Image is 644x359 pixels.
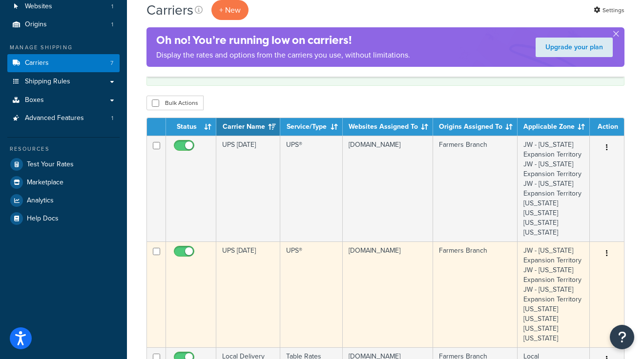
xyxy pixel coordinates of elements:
[280,241,342,347] td: UPS®
[146,96,204,110] button: Bulk Actions
[111,114,113,122] span: 1
[166,118,216,136] th: Status: activate to sort column ascending
[590,118,624,136] th: Action
[111,2,113,11] span: 1
[7,109,120,127] li: Advanced Features
[7,16,120,34] li: Origins
[518,241,590,347] td: JW - [US_STATE] Expansion Territory JW - [US_STATE] Expansion Territory JW - [US_STATE] Expansion...
[111,20,113,29] span: 1
[7,54,120,72] a: Carriers 7
[610,325,634,349] button: Open Resource Center
[280,118,342,136] th: Service/Type: activate to sort column ascending
[156,48,410,62] p: Display the rates and options from the carriers you use, without limitations.
[7,43,120,52] div: Manage Shipping
[25,114,84,122] span: Advanced Features
[25,59,49,67] span: Carriers
[343,136,433,241] td: [DOMAIN_NAME]
[7,109,120,127] a: Advanced Features 1
[518,136,590,241] td: JW - [US_STATE] Expansion Territory JW - [US_STATE] Expansion Territory JW - [US_STATE] Expansion...
[343,241,433,347] td: [DOMAIN_NAME]
[7,174,120,191] a: Marketplace
[7,145,120,153] div: Resources
[27,215,59,223] span: Help Docs
[7,54,120,72] li: Carriers
[7,91,120,109] a: Boxes
[280,136,342,241] td: UPS®
[433,118,518,136] th: Origins Assigned To: activate to sort column ascending
[7,210,120,227] a: Help Docs
[25,78,70,86] span: Shipping Rules
[594,3,624,17] a: Settings
[216,241,280,347] td: UPS [DATE]
[25,20,47,29] span: Origins
[7,192,120,209] a: Analytics
[216,136,280,241] td: UPS [DATE]
[216,118,280,136] th: Carrier Name: activate to sort column ascending
[7,156,120,173] a: Test Your Rates
[25,2,52,11] span: Websites
[536,38,613,57] a: Upgrade your plan
[27,179,63,187] span: Marketplace
[343,118,433,136] th: Websites Assigned To: activate to sort column ascending
[146,0,193,20] h1: Carriers
[110,59,113,67] span: 7
[27,160,74,169] span: Test Your Rates
[27,197,54,205] span: Analytics
[7,16,120,34] a: Origins 1
[518,118,590,136] th: Applicable Zone: activate to sort column ascending
[433,136,518,241] td: Farmers Branch
[7,73,120,91] a: Shipping Rules
[25,96,44,104] span: Boxes
[433,241,518,347] td: Farmers Branch
[156,32,410,48] h4: Oh no! You’re running low on carriers!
